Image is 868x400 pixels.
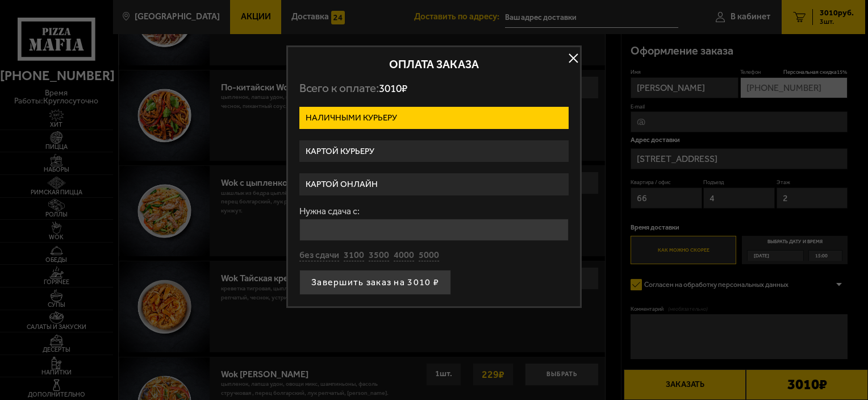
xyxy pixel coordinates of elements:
label: Картой онлайн [299,173,569,195]
button: 3100 [344,249,364,262]
label: Нужна сдача с: [299,207,569,216]
label: Наличными курьеру [299,107,569,129]
button: без сдачи [299,249,339,262]
h2: Оплата заказа [299,59,569,70]
button: 3500 [369,249,389,262]
button: Завершить заказ на 3010 ₽ [299,270,451,295]
button: 5000 [419,249,439,262]
button: 4000 [394,249,414,262]
span: 3010 ₽ [379,82,407,95]
label: Картой курьеру [299,140,569,163]
p: Всего к оплате: [299,81,569,95]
